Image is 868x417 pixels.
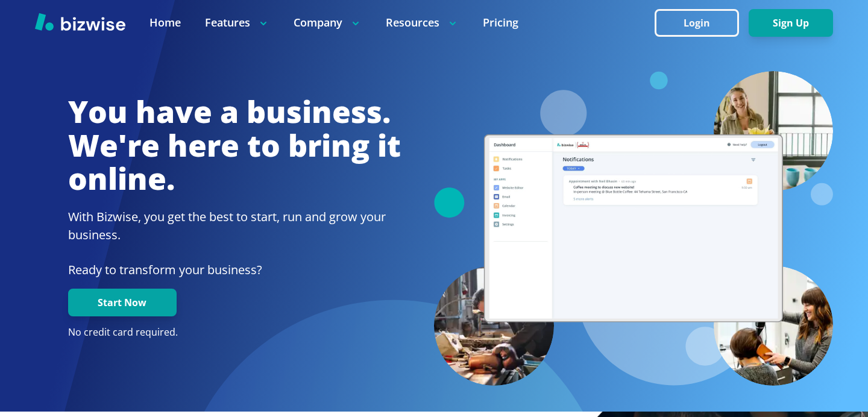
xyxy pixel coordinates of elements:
p: No credit card required. [68,326,401,339]
a: Sign Up [749,17,833,29]
a: Home [149,15,181,30]
img: Bizwise Logo [35,13,125,31]
a: Login [655,17,749,29]
button: Sign Up [749,9,833,37]
button: Login [655,9,739,37]
a: Pricing [483,15,518,30]
p: Ready to transform your business? [68,261,401,279]
h2: With Bizwise, you get the best to start, run and grow your business. [68,208,401,244]
p: Features [205,15,269,30]
h1: You have a business. We're here to bring it online. [68,95,401,196]
button: Start Now [68,289,177,316]
a: Start Now [68,297,177,309]
p: Resources [386,15,459,30]
p: Company [294,15,362,30]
